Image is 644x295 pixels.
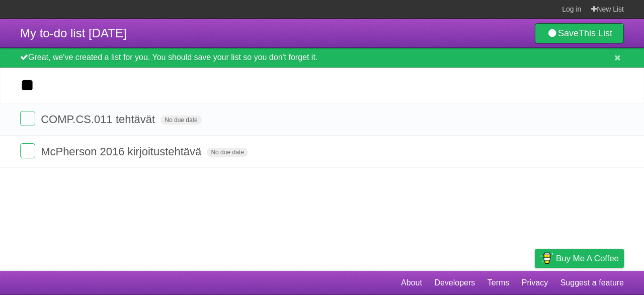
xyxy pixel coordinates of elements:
span: COMP.CS.011 tehtävät [41,113,157,126]
img: Buy me a coffee [540,250,553,267]
a: SaveThis List [535,23,624,43]
a: Developers [434,273,475,292]
span: No due date [207,148,248,157]
span: No due date [160,115,201,125]
a: Buy me a coffee [535,249,624,268]
a: About [401,273,422,292]
span: McPherson 2016 kirjoitustehtävä [41,145,204,158]
b: This List [579,28,612,38]
label: Done [20,143,35,158]
span: My to-do list [DATE] [20,26,127,40]
a: Suggest a feature [560,273,624,292]
span: Buy me a coffee [556,250,619,267]
label: Done [20,111,35,126]
a: Terms [488,273,510,292]
a: Privacy [522,273,548,292]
